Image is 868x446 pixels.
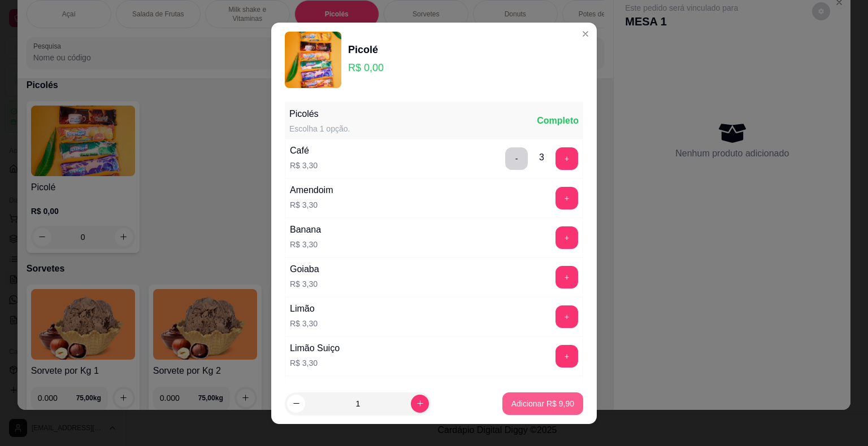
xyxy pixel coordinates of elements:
p: R$ 3,30 [290,278,319,290]
div: Picolés [289,107,350,121]
p: R$ 0,00 [348,60,384,76]
p: R$ 3,30 [290,318,318,329]
p: R$ 3,30 [290,357,340,369]
button: delete [505,147,528,170]
div: 3 [539,151,544,164]
button: add [555,345,578,368]
button: add [555,226,578,249]
img: product-image [285,32,341,88]
button: Close [576,25,594,43]
div: Amendoim [290,183,333,197]
p: Adicionar R$ 9,90 [511,398,574,409]
div: Banana [290,223,321,237]
div: Picolé [348,42,384,58]
div: Escolha 1 opção. [289,123,350,134]
button: add [555,147,578,170]
button: decrease-product-quantity [287,395,305,413]
button: Adicionar R$ 9,90 [502,392,583,415]
div: Café [290,144,318,158]
p: R$ 3,30 [290,199,333,211]
button: add [555,266,578,288]
div: Limão Suiço [290,342,340,355]
div: Limão [290,302,318,316]
button: increase-product-quantity [411,395,429,413]
p: R$ 3,30 [290,160,318,171]
button: add [555,187,578,209]
div: Goiaba [290,263,319,276]
div: Completo [537,114,579,128]
button: add [555,305,578,328]
div: Uva [290,381,318,395]
p: R$ 3,30 [290,239,321,250]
